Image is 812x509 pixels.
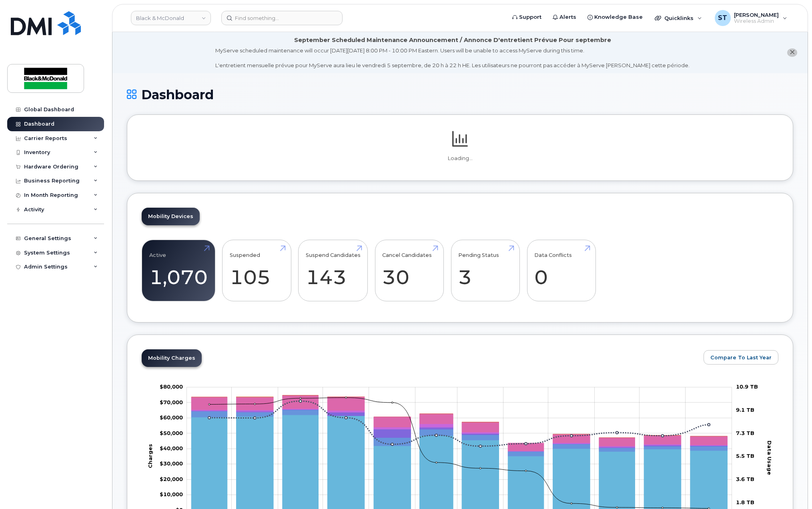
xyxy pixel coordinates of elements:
[142,155,778,162] p: Loading...
[142,349,202,367] a: Mobility Charges
[160,476,183,482] tspan: $20,000
[160,445,183,451] g: $0
[160,430,183,436] g: $0
[534,244,588,297] a: Data Conflicts 0
[458,244,512,297] a: Pending Status 3
[704,350,778,365] button: Compare To Last Year
[160,415,183,421] g: $0
[160,399,183,405] tspan: $70,000
[160,445,183,451] tspan: $40,000
[736,476,754,482] tspan: 3.6 TB
[736,453,754,459] tspan: 5.5 TB
[142,208,200,225] a: Mobility Devices
[127,88,793,102] h1: Dashboard
[230,244,284,297] a: Suspended 105
[215,47,690,69] div: MyServe scheduled maintenance will occur [DATE][DATE] 8:00 PM - 10:00 PM Eastern. Users will be u...
[160,384,183,390] g: $0
[294,36,611,44] div: September Scheduled Maintenance Announcement / Annonce D'entretient Prévue Pour septembre
[146,444,153,468] tspan: Charges
[160,430,183,436] tspan: $50,000
[160,415,183,421] tspan: $60,000
[382,244,436,297] a: Cancel Candidates 30
[160,461,183,467] tspan: $30,000
[306,244,361,297] a: Suspend Candidates 143
[787,48,797,57] button: close notification
[736,499,754,505] tspan: 1.8 TB
[710,354,772,361] span: Compare To Last Year
[160,384,183,390] tspan: $80,000
[736,384,758,390] tspan: 10.9 TB
[736,430,754,436] tspan: 7.3 TB
[160,491,183,498] tspan: $10,000
[160,491,183,498] g: $0
[149,244,208,297] a: Active 1,070
[736,407,754,413] tspan: 9.1 TB
[160,476,183,482] g: $0
[160,399,183,405] g: $0
[766,441,773,475] tspan: Data Usage
[160,461,183,467] g: $0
